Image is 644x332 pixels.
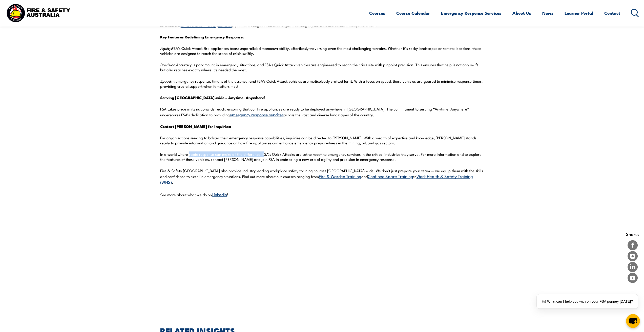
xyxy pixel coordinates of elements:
[160,62,484,72] p: Accuracy is paramount in emergency situations, and FSA’s Quick Attack vehicles are engineered to ...
[626,314,640,328] button: chat-button
[160,46,484,56] p: FSA’s Quick Attack fire appliances boast unparalleled manoeuvrability, effortlessly traversing ev...
[230,111,284,117] a: emergency response services
[160,191,484,197] p: See more about what we do on !
[160,62,176,67] em: Precision:
[160,34,244,40] strong: Key Features Redefining Emergency Response:
[396,6,430,20] a: Course Calendar
[441,6,501,20] a: Emergency Response Services
[160,95,265,100] strong: Serving [GEOGRAPHIC_DATA]-wide – Anytime, Anywhere!
[160,106,484,117] p: FSA takes pride in its nationwide reach, ensuring that our fire appliances are ready to be deploy...
[319,173,361,179] a: Fire & Warden Training
[160,168,484,185] p: Fire & Safety [GEOGRAPHIC_DATA] also provide industry leading workplace safety training courses [...
[160,135,484,145] p: For organisations seeking to bolster their emergency response capabilities, inquiries can be dire...
[512,6,531,20] a: About Us
[160,79,484,89] p: In emergency response, time is of the essence, and FSA’s Quick Attack vehicles are meticulously c...
[542,6,553,20] a: News
[212,191,227,197] a: LinkedIn
[369,6,385,20] a: Courses
[160,152,484,162] p: In a world where rapid response can make all the difference, FSA’s Quick Attacks are set to redef...
[604,6,620,20] a: Contact
[626,230,639,238] span: Share:
[160,78,172,84] em: Speed:
[160,46,172,51] em: Agility:
[160,123,231,129] strong: Contact [PERSON_NAME] for Inquiries:
[160,173,473,185] a: Work Health & Safety Training (WHS)
[368,173,413,179] a: Confined Space Training
[565,6,593,20] a: Learner Portal
[537,294,638,308] div: Hi! What can I help you with on your FSA journey [DATE]?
